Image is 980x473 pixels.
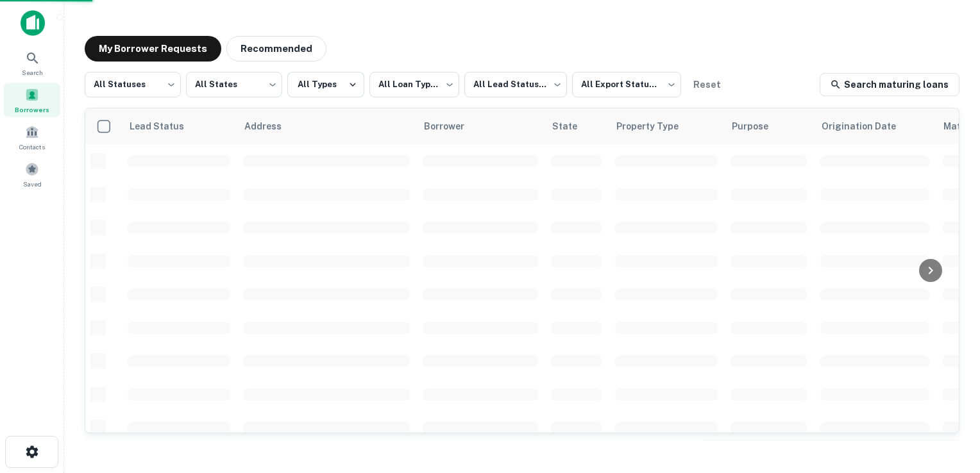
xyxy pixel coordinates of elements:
div: All Lead Statuses [464,68,567,101]
div: All Export Statuses [572,68,681,101]
th: Address [237,108,416,144]
div: All States [186,68,282,101]
button: Reset [686,72,727,97]
a: Contacts [4,120,60,154]
th: Origination Date [814,108,936,144]
span: Purpose [732,119,785,134]
th: Property Type [609,108,724,144]
th: Borrower [416,108,545,144]
span: Origination Date [822,119,913,134]
span: Lead Status [129,119,201,134]
span: Property Type [616,119,695,134]
img: capitalize-icon.png [21,10,45,36]
th: State [545,108,609,144]
a: Saved [4,157,60,192]
a: Search [4,46,60,80]
button: All Types [287,72,364,97]
div: All Statuses [85,68,181,101]
th: Purpose [724,108,814,144]
iframe: Chat Widget [916,370,980,432]
span: Address [244,119,298,134]
span: Saved [23,179,42,189]
span: Borrower [424,119,481,134]
span: Search [22,67,43,78]
div: All Loan Types [369,68,459,101]
span: Borrowers [15,104,49,115]
button: My Borrower Requests [85,36,221,62]
a: Search maturing loans [820,73,959,96]
span: State [552,119,594,134]
th: Lead Status [121,108,237,144]
a: Borrowers [4,83,60,117]
span: Contacts [19,142,45,152]
button: Recommended [226,36,326,62]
